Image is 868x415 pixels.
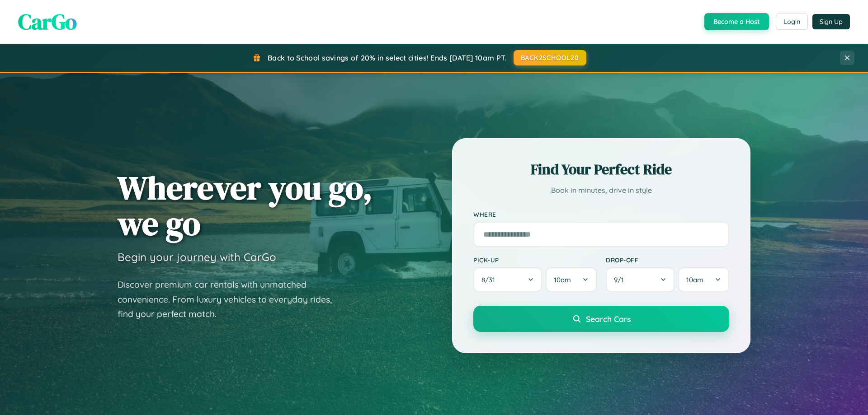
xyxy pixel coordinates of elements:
span: Search Cars [586,314,631,324]
p: Discover premium car rentals with unmatched convenience. From luxury vehicles to everyday rides, ... [118,277,344,322]
span: CarGo [18,7,77,37]
span: 8 / 31 [481,275,500,284]
h1: Wherever you go, we go [118,170,373,241]
span: 9 / 1 [614,275,628,284]
span: 10am [554,275,571,284]
button: 10am [678,267,729,292]
label: Where [473,210,729,218]
button: 9/1 [606,267,675,292]
button: 10am [546,267,597,292]
h2: Find Your Perfect Ride [473,159,729,179]
label: Drop-off [606,256,729,264]
button: BACK2SCHOOL20 [514,50,586,65]
p: Book in minutes, drive in style [473,184,729,197]
button: Login [776,14,808,30]
button: 8/31 [473,267,542,292]
button: Search Cars [473,306,729,332]
button: Become a Host [704,13,769,30]
button: Sign Up [812,14,850,29]
span: Back to School savings of 20% in select cities! Ends [DATE] 10am PT. [268,53,506,62]
label: Pick-up [473,256,597,264]
span: 10am [686,275,703,284]
h3: Begin your journey with CarGo [118,250,276,264]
